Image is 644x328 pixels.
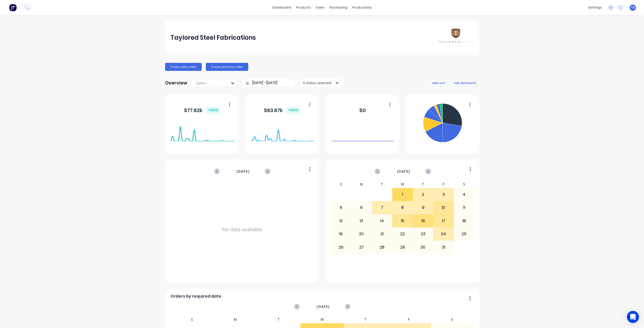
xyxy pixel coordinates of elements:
[392,228,413,240] div: 22
[300,316,344,323] div: W
[397,169,410,174] span: [DATE]
[433,181,454,188] div: F
[236,169,250,174] span: [DATE]
[170,316,214,323] div: S
[454,181,474,188] div: S
[451,79,479,86] button: edit dashboard
[264,106,301,114] div: $ 63.67k
[171,181,314,278] div: No data available
[206,63,248,71] button: Create purchase order
[286,106,301,114] div: + 100 %
[454,188,474,201] div: 4
[431,316,474,323] div: S
[9,4,17,11] img: Factory
[413,201,433,214] div: 9
[331,215,351,227] div: 12
[300,79,343,87] button: 4 status selected
[206,106,220,114] div: + 100 %
[392,181,413,188] div: W
[392,201,413,214] div: 8
[327,4,350,11] div: purchasing
[351,201,372,214] div: 6
[627,311,639,323] div: Open Intercom Messenger
[372,201,392,214] div: 7
[214,316,257,323] div: M
[413,181,433,188] div: T
[331,201,351,214] div: 5
[372,228,392,240] div: 21
[413,215,433,227] div: 16
[372,181,392,188] div: T
[454,201,474,214] div: 11
[433,201,454,214] div: 10
[454,228,474,240] div: 25
[429,79,448,86] button: add card
[433,241,454,253] div: 31
[165,63,202,71] button: Create sales order
[351,215,372,227] div: 13
[331,181,351,188] div: S
[631,5,635,10] span: TD
[392,241,413,253] div: 29
[392,188,413,201] div: 1
[270,4,294,11] a: dashboard
[413,228,433,240] div: 23
[316,304,330,309] span: [DATE]
[331,228,351,240] div: 19
[392,215,413,227] div: 15
[313,4,327,11] div: sales
[372,215,392,227] div: 14
[350,4,374,11] div: productivity
[359,107,366,114] div: $ 0
[433,215,454,227] div: 17
[351,181,372,188] div: M
[171,293,221,299] span: Orders by required date
[165,78,187,88] div: Overview
[351,228,372,240] div: 20
[257,316,301,323] div: T
[303,80,335,85] div: 4 status selected
[351,241,372,253] div: 27
[438,29,473,46] img: Taylored Steel Fabrications
[433,188,454,201] div: 3
[585,4,604,11] div: settings
[433,228,454,240] div: 24
[184,106,220,114] div: $ 77.62k
[413,188,433,201] div: 2
[372,241,392,253] div: 28
[294,4,313,11] div: products
[171,33,256,43] div: Taylored Steel Fabrications
[413,241,433,253] div: 30
[344,316,387,323] div: T
[387,316,431,323] div: F
[454,215,474,227] div: 18
[331,241,351,253] div: 26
